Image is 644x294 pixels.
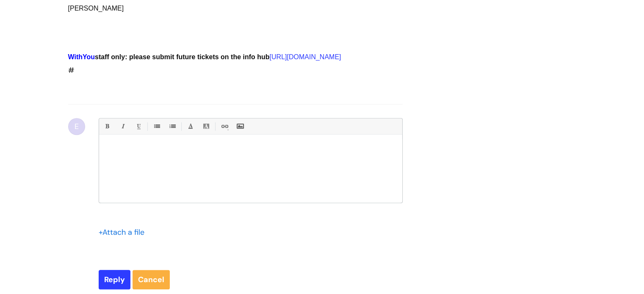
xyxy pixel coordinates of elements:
span: WithYou [68,53,95,60]
strong: staff only: please submit future tickets on the info hub [68,53,270,60]
a: Link [219,121,229,132]
a: Font Color [185,121,196,132]
a: Cancel [133,270,170,289]
div: Attach a file [99,225,149,239]
a: Back Color [201,121,211,132]
a: [URL][DOMAIN_NAME] [270,53,341,60]
div: [PERSON_NAME] [68,3,372,15]
a: Italic (Ctrl-I) [117,121,128,132]
div: E [68,118,85,135]
span: + [99,227,102,237]
a: Underline(Ctrl-U) [133,121,144,132]
a: 1. Ordered List (Ctrl-Shift-8) [167,121,177,132]
a: Bold (Ctrl-B) [102,121,112,132]
input: Reply [99,270,130,289]
a: • Unordered List (Ctrl-Shift-7) [151,121,162,132]
a: Insert Image... [235,121,245,132]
